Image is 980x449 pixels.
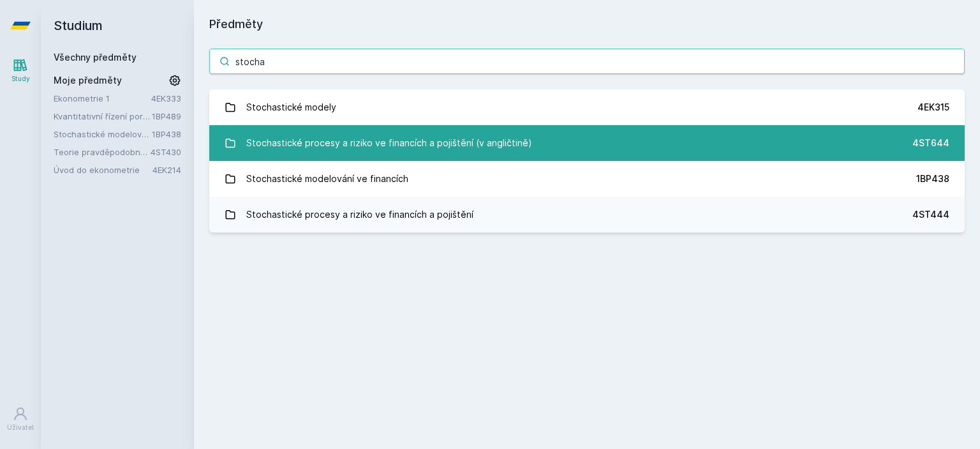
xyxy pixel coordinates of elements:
[917,101,949,114] div: 4EK315
[152,165,181,175] a: 4EK214
[246,130,532,156] div: Stochastické procesy a riziko ve financích a pojištění (v angličtině)
[246,166,408,192] div: Stochastické modelování ve financích
[3,400,38,439] a: Uživatel
[152,129,181,139] a: 1BP438
[152,111,181,121] a: 1BP489
[151,93,181,103] a: 4EK333
[916,172,949,185] div: 1BP438
[54,110,152,123] a: Kvantitativní řízení portfolia aktiv
[912,208,949,221] div: 4ST444
[7,423,34,432] div: Uživatel
[54,164,152,176] a: Úvod do ekonometrie
[209,161,965,197] a: Stochastické modelování ve financích 1BP438
[151,147,181,157] a: 4ST430
[54,52,137,63] a: Všechny předměty
[54,92,151,105] a: Ekonometrie 1
[246,202,473,227] div: Stochastické procesy a riziko ve financích a pojištění
[912,137,949,149] div: 4ST644
[11,74,30,84] div: Study
[3,51,38,90] a: Study
[54,74,122,87] span: Moje předměty
[209,15,965,33] h1: Předměty
[54,128,152,141] a: Stochastické modelování ve financích
[209,49,965,74] input: Název nebo ident předmětu…
[209,197,965,232] a: Stochastické procesy a riziko ve financích a pojištění 4ST444
[246,95,336,120] div: Stochastické modely
[209,125,965,161] a: Stochastické procesy a riziko ve financích a pojištění (v angličtině) 4ST644
[209,89,965,125] a: Stochastické modely 4EK315
[54,146,151,158] a: Teorie pravděpodobnosti a matematická statistika 2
